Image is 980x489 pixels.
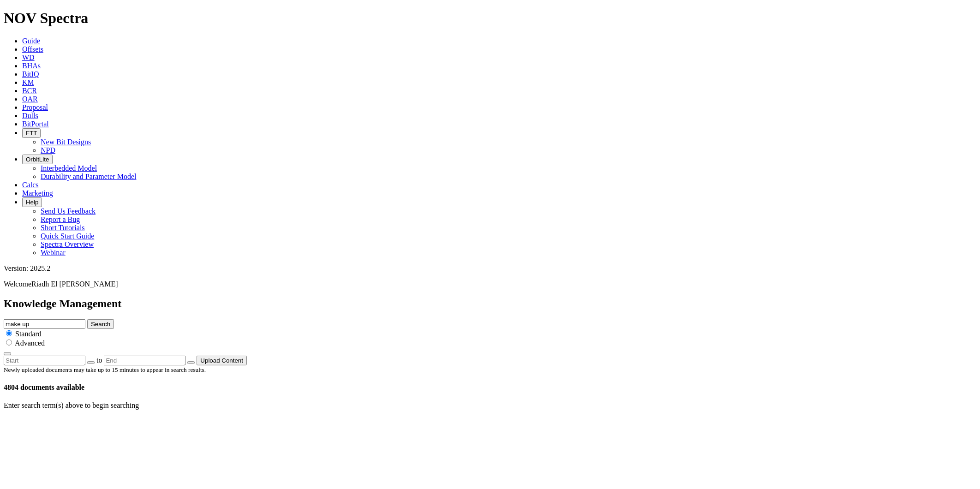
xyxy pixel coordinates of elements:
span: to [96,356,102,364]
a: Dulls [22,112,38,119]
a: OAR [22,95,38,103]
p: Welcome [4,280,976,288]
a: KM [22,78,34,86]
a: Guide [22,37,40,45]
a: Marketing [22,189,53,197]
a: Interbedded Model [41,164,97,172]
a: WD [22,54,35,61]
a: Short Tutorials [41,224,85,232]
button: Help [22,197,42,207]
a: Quick Start Guide [41,232,94,240]
a: BCR [22,87,37,95]
a: Webinar [41,249,66,256]
a: BitIQ [22,70,39,78]
a: Calcs [22,181,39,189]
button: FTT [22,128,41,138]
input: e.g. Smoothsteer Record [4,319,85,329]
span: OrbitLite [26,156,49,163]
a: Durability and Parameter Model [41,173,137,180]
a: Report a Bug [41,215,80,223]
a: BHAs [22,62,41,70]
h2: Knowledge Management [4,298,976,310]
a: NPD [41,146,55,154]
button: Upload Content [197,356,247,365]
span: FTT [26,130,37,137]
a: Send Us Feedback [41,207,96,215]
span: Riadh El [PERSON_NAME] [31,280,118,288]
div: Version: 2025.2 [4,264,976,273]
small: Newly uploaded documents may take up to 15 minutes to appear in search results. [4,366,206,373]
a: Spectra Overview [41,240,94,248]
a: New Bit Designs [41,138,91,146]
a: BitPortal [22,120,49,128]
input: Start [4,356,85,365]
h4: 4804 documents available [4,383,976,392]
button: OrbitLite [22,155,53,164]
span: Help [26,199,38,206]
h1: NOV Spectra [4,10,976,27]
a: Proposal [22,103,48,111]
button: Search [87,319,114,329]
p: Enter search term(s) above to begin searching [4,401,976,410]
span: Advanced [15,339,45,347]
input: End [104,356,185,365]
span: Standard [15,330,42,338]
a: Offsets [22,45,43,53]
